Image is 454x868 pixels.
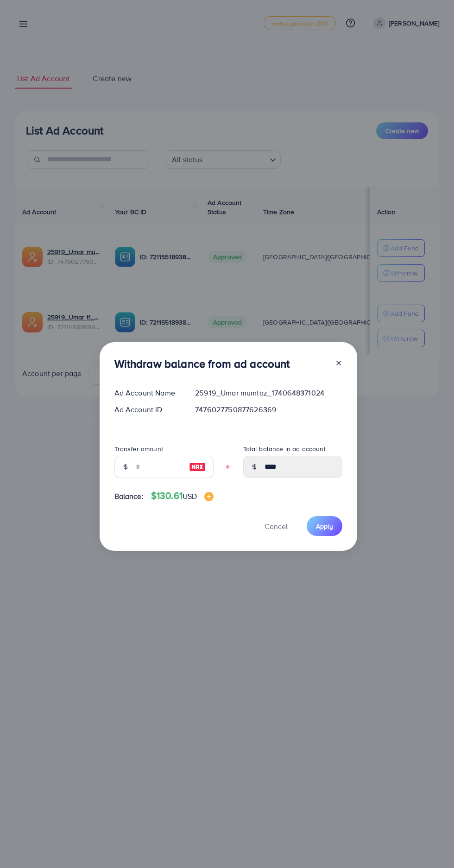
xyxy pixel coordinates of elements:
[253,516,299,536] button: Cancel
[204,492,214,501] img: image
[316,522,333,531] span: Apply
[307,516,342,536] button: Apply
[107,388,188,398] div: Ad Account Name
[107,404,188,415] div: Ad Account ID
[243,444,326,453] label: Total balance in ad account
[151,490,214,502] h4: $130.61
[265,521,288,531] span: Cancel
[415,826,447,861] iframe: Chat
[114,357,290,370] h3: Withdraw balance from ad account
[188,404,349,415] div: 7476027750877626369
[114,491,144,502] span: Balance:
[114,444,163,453] label: Transfer amount
[189,461,206,472] img: image
[183,491,197,501] span: USD
[188,388,349,398] div: 25919_Umar mumtaz_1740648371024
